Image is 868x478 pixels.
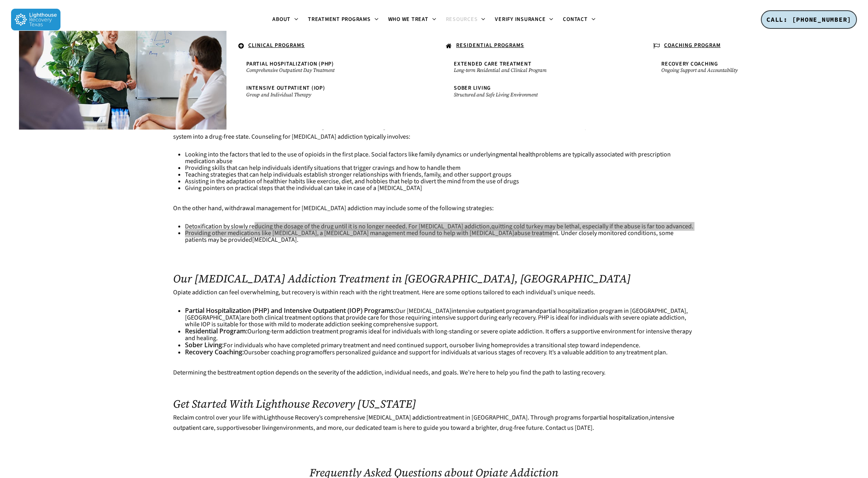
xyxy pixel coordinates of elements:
[173,368,606,377] span: Determining the best , individual needs, and goals. We’re here to help you find the path to lasti...
[450,57,626,77] a: Extended Care TreatmentLong-term Residential and Clinical Program
[495,15,545,23] span: Verify Insurance
[454,67,622,73] small: Long-term Residential and Clinical Program
[490,17,558,23] a: Verify Insurance
[766,15,851,23] span: CALL: [PHONE_NUMBER]
[454,92,622,98] small: Structured and Safe Living Environment
[661,60,718,68] span: Recovery Coaching
[185,178,694,185] li: Assisting in the adaptation of healthier habits like exercise, diet, and hobbies that help to div...
[234,39,426,54] a: CLINICAL PROGRAMS
[649,39,841,54] a: COACHING PROGRAM
[173,203,694,223] p: On the other hand, withdrawal management for [MEDICAL_DATA] addiction may include some of the fol...
[31,41,33,49] span: .
[258,327,363,336] a: long-term addiction treatment program
[185,348,244,356] b: Recovery Coaching:
[173,122,694,151] p: The treatment for [MEDICAL_DATA] is twofold: and withdrawal management. The first focuses on the ...
[173,413,694,433] p: Reclaim control over your life with treatment in [GEOGRAPHIC_DATA]. Through programs for , , supp...
[224,341,640,350] span: For individuals who have completed primary treatment and need continued support, our provides a t...
[761,10,857,29] a: CALL: [PHONE_NUMBER]
[185,307,688,322] a: partial hospitalization program in [GEOGRAPHIC_DATA], [GEOGRAPHIC_DATA]
[185,306,395,315] b: Partial Hospitalization (PHP) and Intensive Outpatient (IOP) Programs:
[558,17,600,23] a: Contact
[499,150,536,159] a: mental health
[246,67,414,73] small: Comprehensive Outpatient Day Treatment
[185,185,694,192] li: Giving pointers on practical steps that the individual can take in case of a [MEDICAL_DATA]
[657,57,833,77] a: Recovery CoachingOngoing Support and Accountability
[451,307,529,315] a: intensive outpatient program
[446,15,478,23] span: Resources
[563,15,587,23] span: Contact
[252,235,297,244] a: [MEDICAL_DATA]
[242,57,418,77] a: Partial Hospitalization (PHP)Comprehensive Outpatient Day Treatment
[173,272,694,285] h2: Our [MEDICAL_DATA] Addiction Treatment in [GEOGRAPHIC_DATA], [GEOGRAPHIC_DATA]
[242,81,418,102] a: Intensive Outpatient (IOP)Group and Individual Therapy
[185,327,247,335] b: Residential Program:
[664,41,721,49] u: COACHING PROGRAM
[450,81,626,102] a: Sober LivingStructured and Safe Living Environment
[268,17,303,23] a: About
[254,348,319,357] a: sober coaching program
[514,229,558,237] a: abuse treatment
[383,17,441,23] a: Who We Treat
[185,341,224,349] b: Sober Living:
[185,223,694,230] li: Detoxification by slowly reducing the dosage of the drug until it is no longer needed. For [MEDIC...
[185,151,694,165] li: Looking into the factors that led to the use of opioids in the first place. Social factors like f...
[590,413,649,422] a: partial hospitalization
[246,92,414,98] small: Group and Individual Therapy
[441,17,491,23] a: Resources
[185,313,686,329] span: are both clinical treatment options that provide care for those requiring intensive support durin...
[454,84,491,92] span: Sober Living
[388,15,428,23] span: Who We Treat
[185,327,692,343] span: Our is ideal for individuals with long-standing or severe opiate addiction. It offers a supportiv...
[185,307,694,328] li: Our [MEDICAL_DATA] and
[11,9,60,30] img: Lighthouse Recovery Texas
[246,84,325,92] span: Intensive Outpatient (IOP)
[173,397,694,410] h2: Get Started With Lighthouse Recovery [US_STATE]
[303,17,383,23] a: Treatment Programs
[229,368,382,377] a: treatment option depends on the severity of the addiction
[264,413,438,422] a: Lighthouse Recovery’s comprehensive [MEDICAL_DATA] addiction
[456,41,524,49] u: RESIDENTIAL PROGRAMS
[185,230,694,243] li: Providing other medications like [MEDICAL_DATA], a [MEDICAL_DATA] management med found to help wi...
[246,60,334,68] span: Partial Hospitalization (PHP)
[173,288,595,297] span: Opiate addiction can feel overwhelming, but recovery is within reach with the right treatment. He...
[272,15,291,23] span: About
[248,41,305,49] u: CLINICAL PROGRAMS
[491,222,579,231] a: quitting cold turkey may be lethal
[27,39,219,53] a: .
[661,67,829,73] small: Ongoing Support and Accountability
[245,423,276,432] a: sober living
[185,171,694,178] li: Teaching strategies that can help individuals establish stronger relationships with friends, fami...
[454,60,531,68] span: Extended Care Treatment
[173,413,674,432] a: intensive outpatient care
[459,341,506,350] a: sober living home
[185,165,694,171] li: Providing skills that can help individuals identify situations that trigger cravings and how to h...
[308,15,371,23] span: Treatment Programs
[442,39,634,54] a: RESIDENTIAL PROGRAMS
[244,348,668,357] span: Our offers personalized guidance and support for individuals at various stages of recovery. It’s ...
